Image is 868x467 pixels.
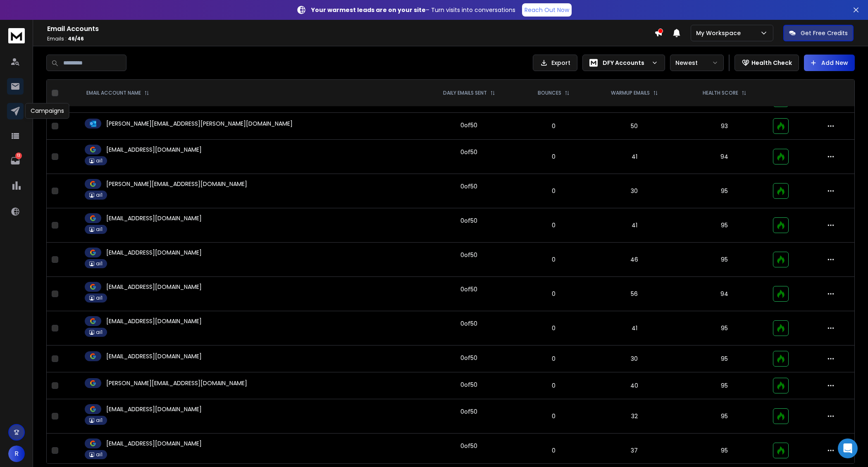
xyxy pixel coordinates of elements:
[681,372,768,399] td: 95
[703,90,738,96] p: HEALTH SCORE
[460,285,477,293] div: 0 of 50
[751,59,792,67] p: Health Check
[681,208,768,243] td: 95
[68,35,84,42] span: 46 / 46
[681,140,768,174] td: 94
[443,90,487,96] p: DAILY EMAILS SENT
[460,148,477,156] div: 0 of 50
[47,24,654,34] h1: Email Accounts
[460,407,477,416] div: 0 of 50
[96,260,103,267] p: ai1
[588,311,681,345] td: 41
[25,103,69,119] div: Campaigns
[106,317,202,325] p: [EMAIL_ADDRESS][DOMAIN_NAME]
[681,174,768,208] td: 95
[96,329,103,336] p: ai1
[734,55,799,71] button: Health Check
[524,446,583,455] p: 0
[460,319,477,328] div: 0 of 50
[524,381,583,390] p: 0
[588,399,681,434] td: 32
[106,439,202,448] p: [EMAIL_ADDRESS][DOMAIN_NAME]
[681,113,768,140] td: 93
[533,55,577,71] button: Export
[96,157,103,164] p: ai1
[603,59,648,67] p: DFY Accounts
[681,243,768,277] td: 95
[311,6,515,14] p: – Turn visits into conversations
[681,399,768,434] td: 95
[96,451,103,458] p: ai1
[96,192,103,198] p: ai1
[588,174,681,208] td: 30
[8,446,25,462] button: R
[460,251,477,259] div: 0 of 50
[460,442,477,450] div: 0 of 50
[588,113,681,140] td: 50
[524,290,583,298] p: 0
[460,354,477,362] div: 0 of 50
[460,217,477,225] div: 0 of 50
[524,187,583,195] p: 0
[106,352,202,360] p: [EMAIL_ADDRESS][DOMAIN_NAME]
[783,25,854,41] button: Get Free Credits
[106,180,247,188] p: [PERSON_NAME][EMAIL_ADDRESS][DOMAIN_NAME]
[611,90,650,96] p: WARMUP EMAILS
[96,417,103,424] p: ai1
[538,90,561,96] p: BOUNCES
[804,55,855,71] button: Add New
[96,226,103,233] p: ai1
[681,277,768,311] td: 94
[7,152,24,169] a: 13
[588,208,681,243] td: 41
[460,381,477,389] div: 0 of 50
[96,295,103,301] p: ai1
[86,90,149,96] div: EMAIL ACCOUNT NAME
[670,55,724,71] button: Newest
[15,152,22,159] p: 13
[588,277,681,311] td: 56
[588,345,681,372] td: 30
[524,152,583,161] p: 0
[838,438,858,458] div: Open Intercom Messenger
[524,324,583,332] p: 0
[681,311,768,345] td: 95
[524,221,583,229] p: 0
[681,345,768,372] td: 95
[460,182,477,191] div: 0 of 50
[106,145,202,154] p: [EMAIL_ADDRESS][DOMAIN_NAME]
[311,6,426,14] strong: Your warmest leads are on your site
[525,6,569,14] p: Reach Out Now
[8,28,25,43] img: logo
[588,243,681,277] td: 46
[106,283,202,291] p: [EMAIL_ADDRESS][DOMAIN_NAME]
[106,405,202,413] p: [EMAIL_ADDRESS][DOMAIN_NAME]
[588,372,681,399] td: 40
[522,3,572,17] a: Reach Out Now
[460,121,477,129] div: 0 of 50
[524,122,583,130] p: 0
[106,248,202,257] p: [EMAIL_ADDRESS][DOMAIN_NAME]
[801,29,848,37] p: Get Free Credits
[696,29,744,37] p: My Workspace
[524,255,583,264] p: 0
[524,412,583,420] p: 0
[106,379,247,387] p: [PERSON_NAME][EMAIL_ADDRESS][DOMAIN_NAME]
[106,119,293,128] p: [PERSON_NAME][EMAIL_ADDRESS][PERSON_NAME][DOMAIN_NAME]
[524,355,583,363] p: 0
[47,36,654,42] p: Emails :
[106,214,202,222] p: [EMAIL_ADDRESS][DOMAIN_NAME]
[588,140,681,174] td: 41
